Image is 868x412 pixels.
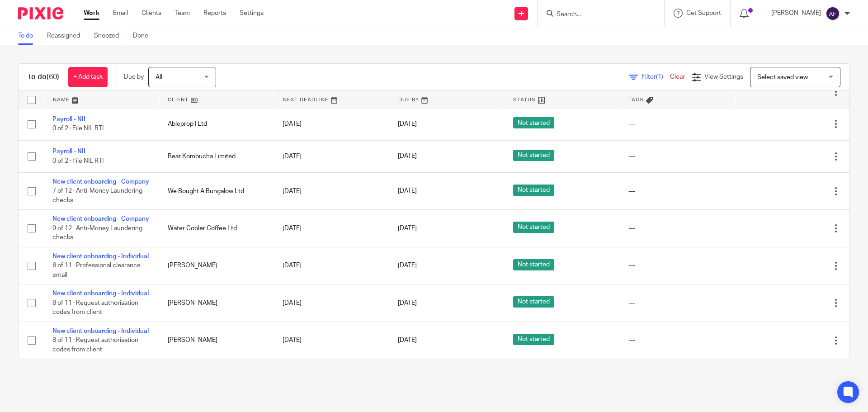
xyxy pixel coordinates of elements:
[513,117,554,128] span: Not started
[124,72,144,81] p: Due by
[274,108,389,140] td: [DATE]
[628,298,726,308] div: ---
[52,116,87,123] a: Payroll - NIL
[513,334,554,345] span: Not started
[52,158,104,164] span: 0 of 2 · File NIL RTI
[274,210,389,247] td: [DATE]
[52,328,149,334] a: New client onboarding - Individual
[47,27,87,45] a: Reassigned
[52,262,141,278] span: 6 of 11 · Professional clearance email
[159,210,274,247] td: Water Cooler Coffee Ltd
[628,152,726,161] div: ---
[513,150,554,161] span: Not started
[159,247,274,284] td: [PERSON_NAME]
[52,290,149,297] a: New client onboarding - Individual
[18,7,63,19] img: Pixie
[159,140,274,172] td: Bear Kombucha Limited
[203,9,226,18] a: Reports
[826,6,840,21] img: svg%3E
[156,74,162,81] span: All
[642,74,670,80] span: Filter
[771,9,821,18] p: [PERSON_NAME]
[159,284,274,322] td: [PERSON_NAME]
[398,121,417,127] span: [DATE]
[52,337,138,353] span: 8 of 11 · Request authorisation codes from client
[398,153,417,160] span: [DATE]
[274,140,389,172] td: [DATE]
[628,119,726,128] div: ---
[133,27,155,45] a: Done
[513,259,554,270] span: Not started
[274,172,389,209] td: [DATE]
[556,11,637,19] input: Search
[513,222,554,233] span: Not started
[52,253,149,260] a: New client onboarding - Individual
[686,10,721,16] span: Get Support
[398,263,417,269] span: [DATE]
[513,296,554,308] span: Not started
[52,148,87,155] a: Payroll - NIL
[513,185,554,196] span: Not started
[628,261,726,270] div: ---
[47,73,59,81] span: (60)
[670,74,685,80] a: Clear
[52,125,104,132] span: 0 of 2 · File NIL RTI
[398,337,417,343] span: [DATE]
[159,172,274,209] td: We Bought A Bungalow Ltd
[274,284,389,322] td: [DATE]
[52,300,138,316] span: 8 of 11 · Request authorisation codes from client
[28,72,59,82] h1: To do
[240,9,264,18] a: Settings
[84,9,99,18] a: Work
[175,9,190,18] a: Team
[628,187,726,196] div: ---
[274,322,389,359] td: [DATE]
[159,108,274,140] td: Ableprop I Ltd
[18,27,40,45] a: To do
[52,179,149,185] a: New client onboarding - Company
[68,67,108,87] a: + Add task
[628,97,644,102] span: Tags
[398,188,417,194] span: [DATE]
[398,300,417,306] span: [DATE]
[52,216,149,222] a: New client onboarding - Company
[159,322,274,359] td: [PERSON_NAME]
[757,74,808,81] span: Select saved view
[398,225,417,232] span: [DATE]
[274,247,389,284] td: [DATE]
[113,9,128,18] a: Email
[628,336,726,345] div: ---
[94,27,126,45] a: Snoozed
[656,74,663,80] span: (1)
[142,9,161,18] a: Clients
[704,74,743,80] span: View Settings
[628,224,726,233] div: ---
[52,188,142,204] span: 7 of 12 · Anti-Money Laundering checks
[52,225,142,241] span: 9 of 12 · Anti-Money Laundering checks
